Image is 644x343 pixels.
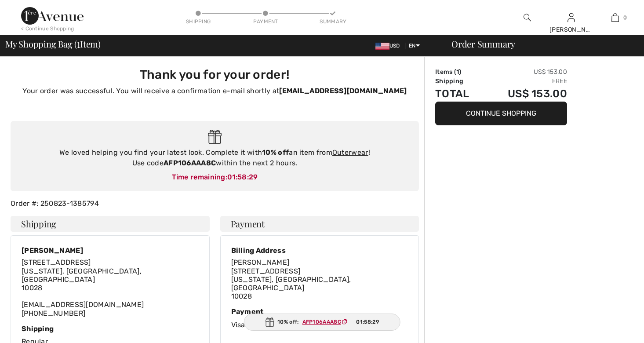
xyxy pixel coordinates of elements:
[231,267,351,301] span: [STREET_ADDRESS] [US_STATE], [GEOGRAPHIC_DATA], [GEOGRAPHIC_DATA] 10028
[435,67,483,77] td: Items ( )
[22,246,199,255] div: [PERSON_NAME]
[164,159,216,167] strong: AFP106AAA8C
[435,86,483,102] td: Total
[227,173,258,181] span: 01:58:29
[262,148,289,157] strong: 10% off
[483,67,567,77] td: US$ 153.00
[265,317,274,327] img: Gift.svg
[19,147,410,168] div: We loved helping you find your latest look. Complete it with an item from ! Use code within the n...
[302,319,341,325] ins: AFP106AAA8C
[568,13,575,22] a: Sign In
[320,18,346,26] div: Summary
[185,18,211,26] div: Shipping
[220,216,419,232] h4: Payment
[231,246,408,255] div: Billing Address
[356,318,378,326] span: 01:58:29
[5,40,101,48] span: My Shopping Bag ( Item)
[252,18,279,26] div: Payment
[441,40,639,48] div: Order Summary
[456,68,459,76] span: 1
[279,87,407,95] strong: [EMAIL_ADDRESS][DOMAIN_NAME]
[568,12,575,23] img: My Info
[231,258,290,266] span: [PERSON_NAME]
[22,258,199,317] div: [EMAIL_ADDRESS][DOMAIN_NAME] [PHONE_NUMBER]
[435,77,483,86] td: Shipping
[409,43,420,49] span: EN
[22,258,142,292] span: [STREET_ADDRESS] [US_STATE], [GEOGRAPHIC_DATA], [GEOGRAPHIC_DATA] 10028
[5,198,424,209] div: Order #: 250823-1385794
[22,325,199,333] div: Shipping
[435,102,567,125] button: Continue Shopping
[208,130,222,144] img: Gift.svg
[244,314,400,331] div: 10% off:
[375,43,389,50] img: US Dollar
[623,14,627,22] span: 0
[77,37,80,49] span: 1
[524,12,531,23] img: search the website
[332,148,368,157] a: Outerwear
[21,7,84,25] img: 1ère Avenue
[16,67,414,82] h3: Thank you for your order!
[483,86,567,102] td: US$ 153.00
[21,25,74,33] div: < Continue Shopping
[593,12,637,23] a: 0
[19,172,410,182] div: Time remaining:
[16,86,414,96] p: Your order was successful. You will receive a confirmation e-mail shortly at
[549,25,593,34] div: [PERSON_NAME]
[483,77,567,86] td: Free
[375,43,404,49] span: USD
[231,307,408,316] div: Payment
[11,216,210,232] h4: Shipping
[611,12,619,23] img: My Bag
